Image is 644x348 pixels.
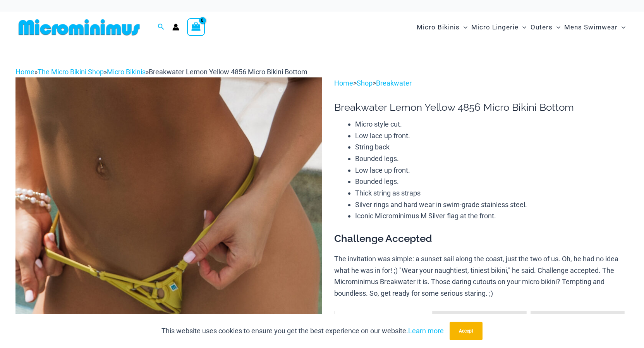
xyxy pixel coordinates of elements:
span: Outers [531,17,553,37]
p: This website uses cookies to ensure you get the best experience on our website. [161,325,444,337]
li: medium [531,311,625,330]
span: Breakwater Lemon Yellow 4856 Micro Bikini Bottom [149,68,307,76]
a: Micro Bikinis [107,68,146,76]
a: Home [15,68,34,76]
li: String back [355,141,629,153]
a: Micro BikinisMenu ToggleMenu Toggle [415,15,469,39]
p: The invitation was simple: a sunset sail along the coast, just the two of us. Oh, he had no idea ... [334,253,629,299]
li: Silver rings and hard wear in swim-grade stainless steel. [355,199,629,211]
a: Home [334,79,353,87]
span: Menu Toggle [519,17,526,37]
a: Micro LingerieMenu ToggleMenu Toggle [469,15,528,39]
a: Mens SwimwearMenu ToggleMenu Toggle [562,15,627,39]
a: Account icon link [172,24,179,31]
button: Accept [450,322,483,340]
li: Bounded legs. [355,176,629,187]
span: Menu Toggle [553,17,560,37]
span: » » » [15,68,307,76]
span: Menu Toggle [618,17,625,37]
a: Search icon link [158,22,165,32]
li: Iconic Microminimus M Silver flag at the front. [355,210,629,222]
span: Micro Lingerie [471,17,519,37]
img: MM SHOP LOGO FLAT [15,19,143,36]
li: Thick string as straps [355,187,629,199]
a: The Micro Bikini Shop [38,68,104,76]
li: small [432,311,526,330]
li: Low lace up front. [355,130,629,142]
p: > > [334,77,629,89]
nav: Site Navigation [414,14,629,40]
a: OutersMenu ToggleMenu Toggle [529,15,562,39]
li: Low lace up front. [355,165,629,176]
span: Menu Toggle [460,17,467,37]
a: View Shopping Cart, empty [187,18,205,36]
a: Learn more [408,327,444,335]
span: Mens Swimwear [564,17,618,37]
a: Breakwater [376,79,412,87]
h1: Breakwater Lemon Yellow 4856 Micro Bikini Bottom [334,101,629,113]
li: x-small [334,311,428,326]
a: Shop [357,79,373,87]
li: Micro style cut. [355,118,629,130]
h3: Challenge Accepted [334,232,629,245]
span: Micro Bikinis [417,17,460,37]
li: Bounded legs. [355,153,629,165]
